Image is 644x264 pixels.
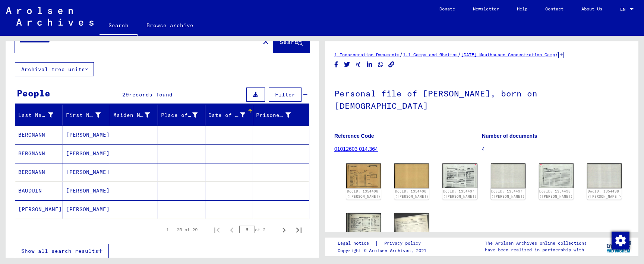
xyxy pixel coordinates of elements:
[129,91,173,98] span: records found
[253,105,309,125] mat-header-cell: Prisoner #
[18,111,53,119] div: Last Name
[443,189,477,198] a: DocID: 1354497 ([PERSON_NAME])
[66,109,110,121] div: First Name
[269,88,302,102] button: Filter
[63,144,111,163] mat-cell: [PERSON_NAME]
[258,34,273,49] button: Clear
[461,52,555,57] a: [DATE] Mauthausen Concentration Camp
[388,60,395,69] button: Copy link
[224,222,239,237] button: Previous page
[491,163,525,188] img: 002.jpg
[378,239,430,247] a: Privacy policy
[482,133,537,139] b: Number of documents
[66,111,101,119] div: First Name
[377,60,385,69] button: Share on WhatsApp
[110,105,158,125] mat-header-cell: Maiden Name
[113,109,159,121] div: Maiden Name
[208,109,255,121] div: Date of Birth
[343,60,351,69] button: Share on Twitter
[291,222,306,237] button: Last page
[280,38,302,45] span: Search
[482,145,629,153] p: 4
[256,111,291,119] div: Prisoner #
[539,189,573,198] a: DocID: 1354498 ([PERSON_NAME])
[21,248,98,254] span: Show all search results
[346,213,381,238] img: 001.jpg
[612,232,629,249] img: Change consent
[63,105,111,125] mat-header-cell: First Name
[587,163,622,188] img: 002.jpg
[15,182,63,200] mat-cell: BAUDUIN
[400,51,403,58] span: /
[63,126,111,144] mat-cell: [PERSON_NAME]
[485,246,587,253] p: have been realized in partnership with
[15,62,94,76] button: Archival tree units
[15,126,63,144] mat-cell: BERGMANN
[261,37,270,46] mat-icon: close
[158,105,206,125] mat-header-cell: Place of Birth
[485,240,587,246] p: The Arolsen Archives online collections
[15,163,63,181] mat-cell: BERGMANN
[15,144,63,163] mat-cell: BERGMANN
[15,200,63,219] mat-cell: [PERSON_NAME]
[63,182,111,200] mat-cell: [PERSON_NAME]
[334,76,629,121] h1: Personal file of [PERSON_NAME], born on [DEMOGRAPHIC_DATA]
[256,109,300,121] div: Prisoner #
[205,105,253,125] mat-header-cell: Date of Birth
[491,189,525,198] a: DocID: 1354497 ([PERSON_NAME])
[347,189,381,198] a: DocID: 1354496 ([PERSON_NAME])
[63,163,111,181] mat-cell: [PERSON_NAME]
[275,91,295,98] span: Filter
[338,239,430,247] div: |
[354,60,362,69] button: Share on Xing
[18,109,63,121] div: Last Name
[458,51,461,58] span: /
[346,163,381,188] img: 001.jpg
[332,60,340,69] button: Share on Facebook
[161,109,207,121] div: Place of Birth
[113,111,150,119] div: Maiden Name
[122,91,129,98] span: 29
[539,163,574,188] img: 001.jpg
[273,30,310,53] button: Search
[17,86,50,100] div: People
[138,16,202,34] a: Browse archive
[166,226,198,233] div: 1 – 25 of 29
[15,105,63,125] mat-header-cell: Last Name
[209,222,224,237] button: First page
[334,146,378,152] a: 01012603 014.364
[366,60,373,69] button: Share on LinkedIn
[338,239,375,247] a: Legal notice
[334,133,374,139] b: Reference Code
[338,247,430,254] p: Copyright © Arolsen Archives, 2021
[208,111,245,119] div: Date of Birth
[620,7,628,12] span: EN
[394,163,429,188] img: 002.jpg
[403,52,458,57] a: 1.1 Camps and Ghettos
[277,222,291,237] button: Next page
[605,237,633,256] img: yv_logo.png
[15,244,109,258] button: Show all search results
[555,51,558,58] span: /
[6,7,94,26] img: Arolsen_neg.svg
[588,189,621,198] a: DocID: 1354498 ([PERSON_NAME])
[63,200,111,219] mat-cell: [PERSON_NAME]
[395,189,429,198] a: DocID: 1354496 ([PERSON_NAME])
[239,226,277,233] div: of 2
[442,163,477,188] img: 001.jpg
[394,213,429,243] img: 002.jpg
[100,16,138,36] a: Search
[334,52,400,57] a: 1 Incarceration Documents
[161,111,198,119] div: Place of Birth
